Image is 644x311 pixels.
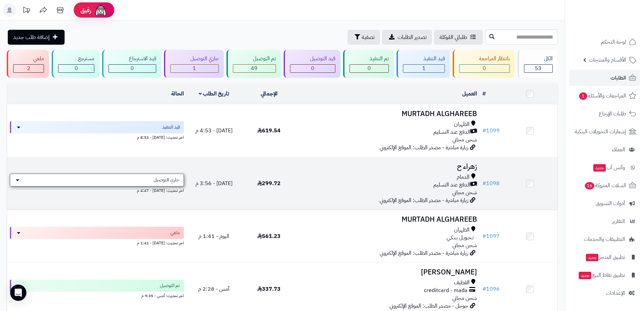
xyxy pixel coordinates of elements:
span: تم التوصيل [160,282,180,289]
span: إضافة طلب جديد [13,33,50,41]
span: جاري التوصيل [153,177,180,183]
span: زيارة مباشرة - مصدر الطلب: الموقع الإلكتروني [380,249,468,257]
a: طلباتي المُوكلة [434,30,483,45]
div: تم التنفيذ [350,55,389,63]
span: # [482,285,486,293]
span: القطيف [454,279,470,287]
a: السلات المتروكة16 [569,177,640,194]
span: 49 [251,64,258,72]
div: 0 [58,65,94,72]
span: 53 [535,64,542,72]
span: إشعارات التحويلات البنكية [575,127,626,136]
span: 1 [422,64,426,72]
span: 0 [367,64,371,72]
div: قيد الاسترجاع [109,55,156,63]
span: رفيق [80,6,91,14]
a: قيد التنفيذ 1 [395,50,451,78]
a: تطبيق نقاط البيعجديد [569,267,640,283]
span: الدفع عند التسليم [433,181,470,189]
div: 2 [14,65,44,72]
a: تم التوصيل 49 [225,50,282,78]
span: وآتس آب [593,163,625,172]
span: المراجعات والأسئلة [578,91,626,101]
span: الطلبات [611,73,626,83]
div: 0 [350,65,388,72]
a: المراجعات والأسئلة1 [569,88,640,104]
div: 0 [109,65,156,72]
span: 2 [27,64,30,72]
a: #1098 [482,179,500,187]
span: 0 [75,64,78,72]
h3: MURTADH ALGHAREEB [299,110,477,118]
a: تم التنفيذ 0 [342,50,395,78]
h3: MURTADH ALGHAREEB [299,216,477,223]
span: التطبيقات والخدمات [584,235,625,244]
span: شحن مجاني [452,136,477,144]
span: جوجل - مصدر الطلب: الموقع الإلكتروني [389,302,468,310]
span: ملغي [170,229,180,236]
div: 1 [171,65,218,72]
a: إضافة طلب جديد [8,30,65,45]
span: 337.73 [257,285,281,293]
span: تصفية [362,33,375,41]
span: اليوم - 1:41 م [198,232,229,240]
a: طلبات الإرجاع [569,106,640,122]
span: 0 [130,64,134,72]
span: 0 [311,64,314,72]
a: تحديثات المنصة [18,3,35,19]
span: 16 [585,182,594,190]
span: شحن مجاني [452,188,477,197]
span: شحن مجاني [452,241,477,249]
span: طلبات الإرجاع [599,109,626,118]
img: logo-2.png [598,17,638,31]
a: جاري التوصيل 1 [163,50,225,78]
h3: زهراء ح [299,163,477,171]
span: 299.72 [257,179,281,187]
div: اخر تحديث: [DATE] - 4:47 م [10,186,184,194]
div: قيد التنفيذ [403,55,445,63]
a: العميل [462,90,477,98]
span: تطبيق نقاط البيع [578,270,625,280]
span: 0 [483,64,486,72]
span: 619.54 [257,127,281,135]
span: 1 [193,64,196,72]
div: مسترجع [58,55,94,63]
a: # [482,90,486,98]
button: تصفية [348,30,380,45]
span: الدمام [457,173,470,181]
span: 561.23 [257,232,281,240]
a: تصدير الطلبات [382,30,432,45]
span: لوحة التحكم [601,37,626,47]
span: [DATE] - 4:53 م [195,127,233,135]
div: 49 [233,65,276,72]
h3: [PERSON_NAME] [299,268,477,276]
a: وآتس آبجديد [569,159,640,176]
a: #1096 [482,285,500,293]
span: [DATE] - 3:56 م [195,179,233,187]
span: تطبيق المتجر [585,252,625,262]
a: تاريخ الطلب [199,90,230,98]
span: الإعدادات [606,288,625,298]
span: الدفع عند التسليم [433,128,470,136]
div: قيد التوصيل [290,55,335,63]
div: ملغي [13,55,44,63]
span: شحن مجاني [452,294,477,302]
a: مسترجع 0 [50,50,101,78]
a: العملاء [569,141,640,158]
span: زيارة مباشرة - مصدر الطلب: الموقع الإلكتروني [380,143,468,152]
a: الإعدادات [569,285,640,301]
a: الطلبات [569,70,640,86]
span: العملاء [612,145,625,154]
span: طلباتي المُوكلة [439,33,467,41]
a: التقارير [569,213,640,229]
a: لوحة التحكم [569,34,640,50]
div: اخر تحديث: [DATE] - 1:41 م [10,239,184,246]
span: # [482,179,486,187]
div: 0 [459,65,509,72]
span: السلات المتروكة [584,181,626,190]
span: creditcard - mada [424,287,468,294]
span: قيد التنفيذ [162,124,180,131]
span: # [482,232,486,240]
span: 1 [579,92,587,100]
span: # [482,127,486,135]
